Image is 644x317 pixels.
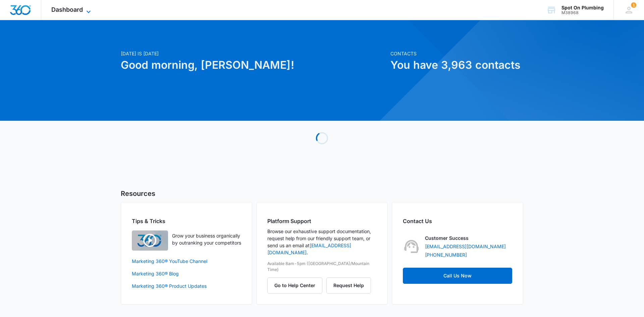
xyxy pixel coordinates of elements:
[121,50,386,57] p: [DATE] is [DATE]
[267,217,377,225] h2: Platform Support
[132,230,168,251] img: Quick Overview Video
[132,217,241,225] h2: Tips & Tricks
[425,234,469,242] p: Customer Success
[425,251,467,258] a: [PHONE_NUMBER]
[267,261,377,273] p: Available 8am-5pm ([GEOGRAPHIC_DATA]/Mountain Time)
[172,232,241,246] p: Grow your business organically by outranking your competitors
[132,270,241,277] a: Marketing 360® Blog
[561,5,604,10] div: account name
[326,277,371,294] button: Request Help
[631,2,636,8] div: notifications count
[121,189,523,199] h5: Resources
[403,217,512,225] h2: Contact Us
[403,238,420,255] img: Customer Success
[390,57,523,73] h1: You have 3,963 contacts
[425,243,506,250] a: [EMAIL_ADDRESS][DOMAIN_NAME]
[403,268,512,284] a: Call Us Now
[267,228,377,256] p: Browse our exhaustive support documentation, request help from our friendly support team, or send...
[121,57,386,73] h1: Good morning, [PERSON_NAME]!
[561,10,604,15] div: account id
[267,282,326,288] a: Go to Help Center
[390,50,523,57] p: Contacts
[326,282,371,288] a: Request Help
[267,277,322,294] button: Go to Help Center
[631,2,636,8] span: 1
[51,6,83,13] span: Dashboard
[132,258,241,265] a: Marketing 360® YouTube Channel
[132,282,241,289] a: Marketing 360® Product Updates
